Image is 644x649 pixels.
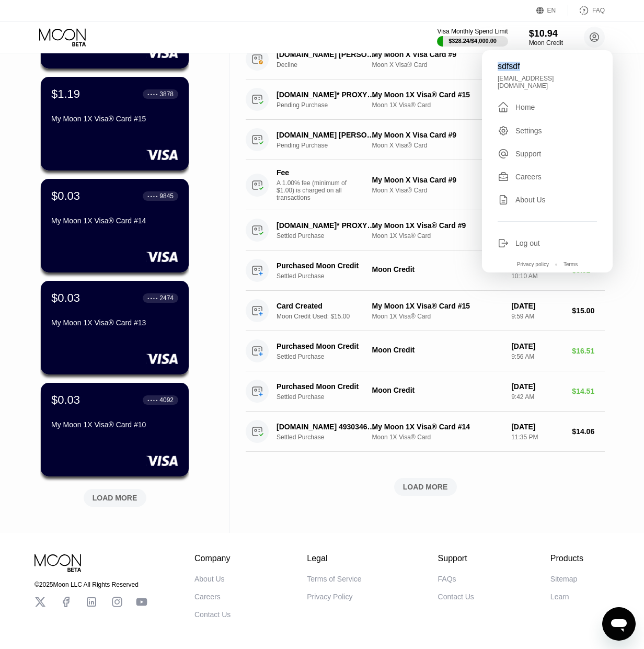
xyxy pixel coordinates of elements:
[550,593,569,601] div: Learn
[511,382,563,391] div: [DATE]
[372,176,503,184] div: My Moon X Visa Card #9
[498,101,509,113] div: 
[572,427,605,436] div: $14.06
[529,28,563,47] div: $10.94Moon Credit
[159,192,174,200] div: 9845
[194,554,231,563] div: Company
[159,396,174,404] div: 4092
[307,593,352,601] div: Privacy Policy
[147,297,158,300] div: ● ● ● ●
[277,423,375,431] div: [DOMAIN_NAME] 4930346493240DE
[515,127,542,135] div: Settings
[246,210,605,251] div: [DOMAIN_NAME]* PROXYSELL Lisboa PTSettled PurchaseMy Moon 1X Visa® Card #9Moon 1X Visa® Card[DATE...
[515,103,535,111] div: Home
[511,302,563,310] div: [DATE]
[277,168,350,177] div: Fee
[515,150,541,158] div: Support
[307,575,361,583] div: Terms of Service
[515,239,540,247] div: Log out
[498,125,597,136] div: Settings
[246,331,605,371] div: Purchased Moon CreditSettled PurchaseMoon Credit[DATE]9:56 AM$16.51
[536,5,568,16] div: EN
[277,131,375,139] div: [DOMAIN_NAME] [PERSON_NAME]
[159,294,174,302] div: 2474
[51,217,178,225] div: My Moon 1X Visa® Card #14
[277,232,383,240] div: Settled Purchase
[563,261,578,267] div: Terms
[51,291,80,305] div: $0.03
[572,347,605,355] div: $16.51
[277,179,355,201] div: A 1.00% fee (minimum of $1.00) is charged on all transactions
[246,251,605,291] div: Purchased Moon CreditSettled PurchaseMoon Credit[DATE]10:10 AM$5.01
[372,346,503,354] div: Moon Credit
[147,93,158,96] div: ● ● ● ●
[51,115,178,123] div: My Moon 1X Visa® Card #15
[41,281,189,374] div: $0.03● ● ● ●2474My Moon 1X Visa® Card #13
[448,38,497,44] div: $328.24 / $4,000.00
[437,28,508,47] div: Visa Monthly Spend Limit$328.24/$4,000.00
[498,62,597,71] div: sdfsdf
[529,28,563,39] div: $10.94
[194,575,225,583] div: About Us
[511,313,563,320] div: 9:59 AM
[498,101,597,113] div: Home
[147,195,158,198] div: ● ● ● ●
[246,120,605,160] div: [DOMAIN_NAME] [PERSON_NAME]Pending PurchaseMy Moon X Visa Card #9Moon X Visa® Card[DATE]7:51 AM$5.01
[277,90,375,99] div: [DOMAIN_NAME]* PROXYSELL Lisboa PT
[572,306,605,315] div: $15.00
[277,61,383,69] div: Decline
[372,142,503,149] div: Moon X Visa® Card
[372,101,503,109] div: Moon 1X Visa® Card
[592,7,605,14] div: FAQ
[372,265,503,274] div: Moon Credit
[511,423,563,431] div: [DATE]
[246,478,605,496] div: LOAD MORE
[277,142,383,149] div: Pending Purchase
[437,28,508,35] div: Visa Monthly Spend Limit
[517,261,549,267] div: Privacy policy
[41,179,189,272] div: $0.03● ● ● ●9845My Moon 1X Visa® Card #14
[550,575,577,583] div: Sitemap
[41,383,189,476] div: $0.03● ● ● ●4092My Moon 1X Visa® Card #10
[277,434,383,441] div: Settled Purchase
[51,87,80,101] div: $1.19
[372,61,503,69] div: Moon X Visa® Card
[277,353,383,360] div: Settled Purchase
[277,313,383,320] div: Moon Credit Used: $15.00
[246,39,605,79] div: [DOMAIN_NAME] [PERSON_NAME]DeclineMy Moon X Visa Card #9Moon X Visa® Card[DATE]11:27 AM$10.95
[246,160,605,210] div: FeeA 1.00% fee (minimum of $1.00) is charged on all transactionsMy Moon X Visa Card #9Moon X Visa...
[438,575,456,583] div: FAQs
[277,272,383,280] div: Settled Purchase
[529,39,563,47] div: Moon Credit
[438,593,474,601] div: Contact Us
[41,77,189,170] div: $1.19● ● ● ●3878My Moon 1X Visa® Card #15
[547,7,556,14] div: EN
[51,393,80,407] div: $0.03
[498,194,597,206] div: About Us
[372,131,503,139] div: My Moon X Visa Card #9
[372,187,503,194] div: Moon X Visa® Card
[372,423,503,431] div: My Moon 1X Visa® Card #14
[372,221,503,230] div: My Moon 1X Visa® Card #9
[511,393,563,401] div: 9:42 AM
[498,237,597,249] div: Log out
[550,554,583,563] div: Products
[372,302,503,310] div: My Moon 1X Visa® Card #15
[34,581,147,588] div: © 2025 Moon LLC All Rights Reserved
[246,371,605,412] div: Purchased Moon CreditSettled PurchaseMoon Credit[DATE]9:42 AM$14.51
[51,420,178,429] div: My Moon 1X Visa® Card #10
[372,386,503,394] div: Moon Credit
[194,593,221,601] div: Careers
[372,232,503,240] div: Moon 1X Visa® Card
[277,382,375,391] div: Purchased Moon Credit
[159,90,174,98] div: 3878
[246,412,605,452] div: [DOMAIN_NAME] 4930346493240DESettled PurchaseMy Moon 1X Visa® Card #14Moon 1X Visa® Card[DATE]11:...
[147,398,158,402] div: ● ● ● ●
